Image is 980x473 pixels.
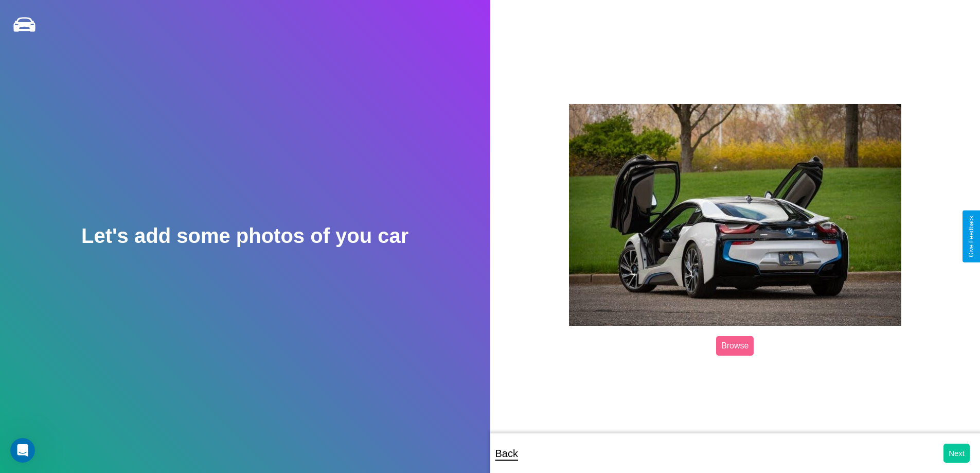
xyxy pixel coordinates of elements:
[10,438,35,463] iframe: Intercom live chat
[81,224,408,248] h2: Let's add some photos of you car
[569,104,901,326] img: posted
[968,216,975,257] div: Give Feedback
[943,444,970,463] button: Next
[495,444,518,463] p: Back
[716,336,754,356] label: Browse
